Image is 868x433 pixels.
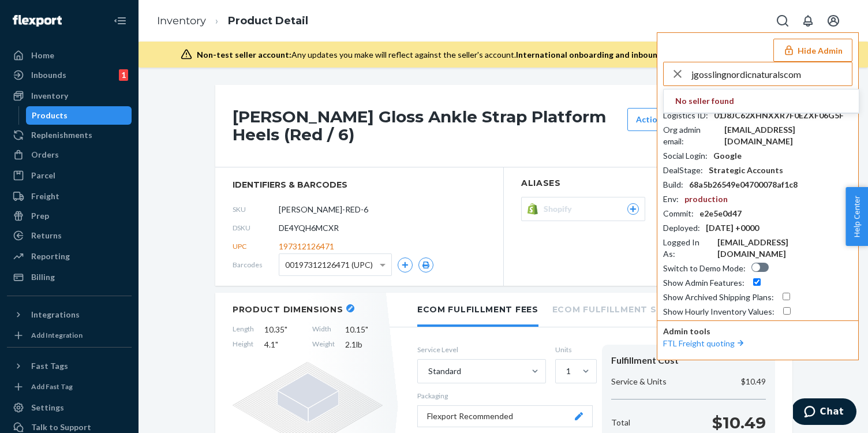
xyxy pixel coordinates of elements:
[31,330,83,340] div: Add Integration
[197,50,291,59] span: Non-test seller account:
[552,293,722,324] li: Ecom Fulfillment Storage Fees
[663,326,852,337] p: Admin tools
[7,247,132,266] a: Reporting
[31,360,68,372] div: Fast Tags
[521,197,645,221] button: Shopify
[13,15,62,27] img: Flexport logo
[233,108,622,144] h1: [PERSON_NAME] Gloss Ankle Strap Platform Heels (Red / 6)
[31,191,59,202] div: Freight
[108,9,132,32] button: Close Navigation
[7,187,132,206] a: Freight
[31,50,54,61] div: Home
[796,9,820,32] button: Open notifications
[691,62,852,85] input: Search or paste seller ID
[7,126,132,144] a: Replenishments
[7,145,132,164] a: Orders
[7,380,132,394] a: Add Fast Tag
[32,110,68,121] div: Products
[663,193,679,205] div: Env :
[713,150,742,162] div: Google
[312,339,335,350] span: Weight
[7,398,132,417] a: Settings
[544,203,577,215] span: Shopify
[724,124,852,147] div: [EMAIL_ADDRESS][DOMAIN_NAME]
[228,14,308,27] a: Product Detail
[822,9,845,32] button: Open account menu
[119,69,128,81] div: 1
[565,365,566,377] input: 1
[699,208,742,219] div: e2e5e0d47
[663,110,708,121] div: Logistics ID :
[279,222,339,234] span: DE4YQH6MCXR
[275,339,278,349] span: "
[689,179,798,191] div: 68a5b26549e04700078af1c8
[233,223,279,233] span: DSKU
[233,304,343,315] h2: Product Dimensions
[417,391,593,401] p: Packaging
[417,293,538,327] li: Ecom Fulfillment Fees
[663,306,775,318] div: Show Hourly Inventory Values :
[264,324,302,335] span: 10.35
[7,357,132,375] button: Fast Tags
[741,376,766,387] p: $10.49
[31,421,91,433] div: Talk to Support
[663,338,746,348] a: FTL Freight quoting
[663,150,708,162] div: Social Login :
[148,4,317,38] ol: breadcrumbs
[709,165,783,176] div: Strategic Accounts
[773,39,852,62] button: Hide Admin
[233,179,486,191] span: identifiers & barcodes
[845,187,868,246] span: Help Center
[7,226,132,245] a: Returns
[365,324,368,334] span: "
[285,255,373,275] span: 00197312126471 (UPC)
[516,50,815,59] span: International onboarding and inbounding may not work during impersonation.
[663,222,700,234] div: Deployed :
[7,329,132,342] a: Add Integration
[7,207,132,225] a: Prep
[675,95,734,107] strong: No seller found
[555,345,593,354] label: Units
[31,69,66,81] div: Inbounds
[793,398,856,427] iframe: Opens a widget where you can chat to one of our agents
[521,179,775,188] h2: Aliases
[611,376,667,387] p: Service & Units
[428,365,461,377] div: Standard
[636,114,680,125] div: Actions
[663,179,683,191] div: Build :
[233,324,254,335] span: Length
[285,324,287,334] span: "
[157,14,206,27] a: Inventory
[26,106,132,125] a: Products
[663,263,746,274] div: Switch to Demo Mode :
[279,241,334,252] span: 197312126471
[312,324,335,335] span: Width
[264,339,302,350] span: 4.1
[233,260,279,270] span: Barcodes
[611,417,630,428] p: Total
[627,108,689,131] button: Actions
[684,193,728,205] div: production
[345,324,383,335] span: 10.15
[714,110,844,121] div: 01J8JC62XHNXXR7F0EZXF06G5F
[663,277,744,289] div: Show Admin Features :
[717,237,852,260] div: [EMAIL_ADDRESS][DOMAIN_NAME]
[31,230,62,241] div: Returns
[31,210,49,222] div: Prep
[663,237,712,260] div: Logged In As :
[31,382,73,391] div: Add Fast Tag
[611,354,766,367] div: Fulfillment Cost
[771,9,794,32] button: Open Search Box
[233,204,279,214] span: SKU
[31,90,68,102] div: Inventory
[663,124,719,147] div: Org admin email :
[31,251,70,262] div: Reporting
[7,305,132,324] button: Integrations
[7,87,132,105] a: Inventory
[566,365,571,377] div: 1
[417,345,546,354] label: Service Level
[663,208,694,219] div: Commit :
[417,405,593,427] button: Flexport Recommended
[706,222,759,234] div: [DATE] +0000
